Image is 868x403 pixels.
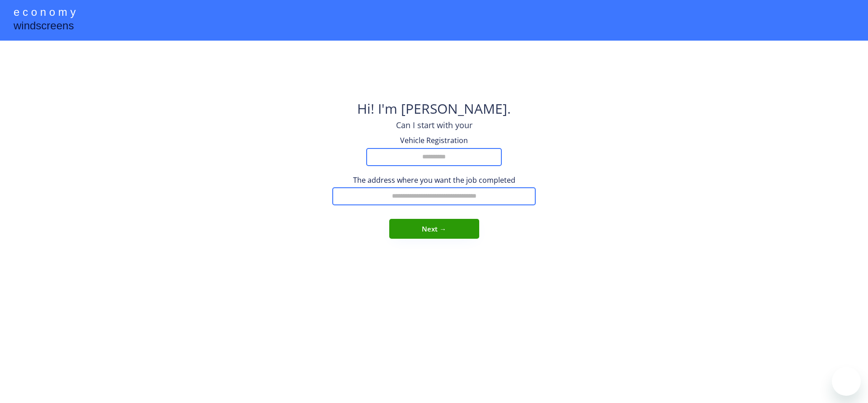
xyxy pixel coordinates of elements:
div: Hi! I'm [PERSON_NAME]. [357,99,511,120]
div: Vehicle Registration [389,135,479,145]
div: The address where you want the job completed [332,175,536,185]
div: e c o n o m y [14,5,75,22]
div: windscreens [14,18,74,36]
iframe: Button to launch messaging window [832,367,861,396]
div: Can I start with your [396,120,472,131]
button: Next → [389,219,479,239]
img: yH5BAEAAAAALAAAAAABAAEAAAIBRAA7 [411,50,457,95]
